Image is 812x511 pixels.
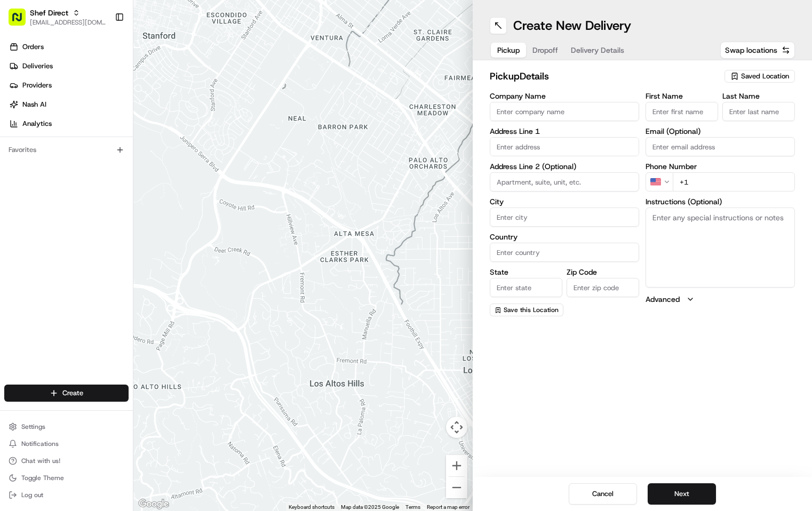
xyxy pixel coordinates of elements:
div: 💻 [90,211,99,219]
img: Google [136,497,171,511]
label: Advanced [646,294,680,305]
span: Dropoff [532,45,558,55]
button: See all [165,137,194,149]
a: Report a map error [427,504,469,510]
input: Enter zip code [567,278,639,297]
label: City [490,198,639,205]
span: Map data ©2025 Google [341,504,399,510]
span: Nash AI [22,100,46,109]
a: Terms [405,504,420,510]
span: Create [62,388,83,398]
input: Apartment, suite, unit, etc. [490,172,639,191]
input: Enter company name [490,102,639,121]
span: Save this Location [504,306,559,314]
button: Shef Direct[EMAIL_ADDRESS][DOMAIN_NAME] [4,4,110,30]
img: Shef Support [11,155,28,172]
label: Email (Optional) [646,127,795,135]
a: Providers [4,77,133,94]
div: Past conversations [11,139,68,147]
label: State [490,268,562,276]
a: Analytics [4,115,133,132]
span: Orders [22,42,44,52]
a: Orders [4,38,133,55]
input: Enter last name [722,102,795,121]
label: Company Name [490,92,639,100]
button: Create [4,385,129,402]
a: 💻API Documentation [86,205,176,225]
button: Zoom out [446,477,467,498]
button: [EMAIL_ADDRESS][DOMAIN_NAME] [30,18,106,27]
span: Providers [22,81,52,90]
button: Saved Location [725,69,795,84]
input: Enter country [490,243,639,262]
button: Zoom in [446,455,467,476]
input: Enter address [490,137,639,156]
button: Toggle Theme [4,470,129,485]
h2: pickup Details [490,69,718,84]
input: Enter state [490,278,562,297]
a: Open this area in Google Maps (opens a new window) [136,497,171,511]
a: 📗Knowledge Base [6,205,86,225]
img: 8571987876998_91fb9ceb93ad5c398215_72.jpg [22,102,42,121]
span: API Documentation [101,210,171,220]
img: 1736555255976-a54dd68f-1ca7-489b-9aae-adbdc363a1c4 [11,102,30,121]
input: Enter phone number [673,172,795,191]
a: Nash AI [4,96,133,113]
span: Settings [21,422,45,431]
p: Welcome 👋 [11,43,194,60]
label: Last Name [722,92,795,100]
span: Pickup [497,45,520,55]
span: Deliveries [22,61,53,71]
span: Saved Location [741,71,789,81]
button: Chat with us! [4,453,129,468]
label: Instructions (Optional) [646,198,795,205]
button: Swap locations [720,42,795,59]
label: Address Line 1 [490,127,639,135]
span: Knowledge Base [21,210,82,220]
span: Toggle Theme [21,474,64,482]
label: Country [490,233,639,241]
input: Clear [28,69,176,80]
span: Log out [21,491,43,499]
input: Enter email address [646,137,795,156]
label: First Name [646,92,718,100]
button: Next [648,483,716,505]
div: We're available if you need us! [48,113,147,121]
span: Chat with us! [21,457,60,465]
button: Settings [4,419,129,434]
label: Address Line 2 (Optional) [490,163,639,170]
button: Log out [4,488,129,502]
button: Start new chat [181,105,194,118]
span: Analytics [22,119,52,129]
button: Notifications [4,436,129,451]
img: Nash [11,11,32,32]
input: Enter first name [646,102,718,121]
span: Shef Support [33,165,75,174]
button: Save this Location [490,304,563,316]
div: Favorites [4,141,129,158]
button: Shef Direct [30,7,68,18]
a: Powered byPylon [75,235,129,244]
h1: Create New Delivery [513,17,631,34]
span: • [77,165,81,174]
span: Pylon [106,236,129,244]
label: Zip Code [567,268,639,276]
div: Start new chat [48,102,175,113]
label: Phone Number [646,163,795,170]
div: 📗 [11,211,19,219]
button: Keyboard shortcuts [289,504,335,511]
span: Delivery Details [571,45,624,55]
button: Cancel [569,483,637,505]
span: [DATE] [83,165,105,174]
span: Swap locations [725,45,777,55]
button: Map camera controls [446,417,467,438]
span: Notifications [21,440,59,448]
input: Enter city [490,207,639,227]
a: Deliveries [4,58,133,75]
button: Advanced [646,294,795,305]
